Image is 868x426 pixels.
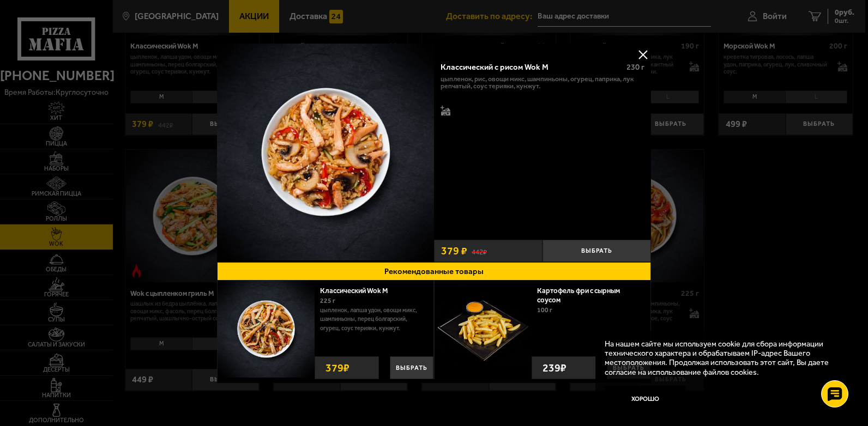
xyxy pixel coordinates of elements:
button: Выбрать [542,240,651,262]
strong: 239 ₽ [540,357,569,379]
span: 379 ₽ [441,246,467,257]
a: Классический Wok M [320,287,397,295]
a: Классический с рисом Wok M [217,44,434,262]
button: Рекомендованные товары [217,262,651,281]
p: цыпленок, лапша удон, овощи микс, шампиньоны, перец болгарский, огурец, соус терияки, кунжут. [320,306,425,333]
button: Хорошо [605,386,686,413]
a: Картофель фри с сырным соусом [537,287,620,304]
p: На нашем сайте мы используем cookie для сбора информации технического характера и обрабатываем IP... [605,339,840,377]
s: 442 ₽ [472,246,487,255]
strong: 379 ₽ [323,357,352,379]
div: Классический с рисом Wok M [441,63,618,72]
p: цыпленок, рис, овощи микс, шампиньоны, огурец, паприка, лук репчатый, соус терияки, кунжут. [441,75,644,90]
span: 225 г [320,297,335,305]
span: 230 г [626,62,644,72]
span: 100 г [537,306,552,314]
button: Выбрать [390,356,433,379]
img: Классический с рисом Wok M [217,44,434,260]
